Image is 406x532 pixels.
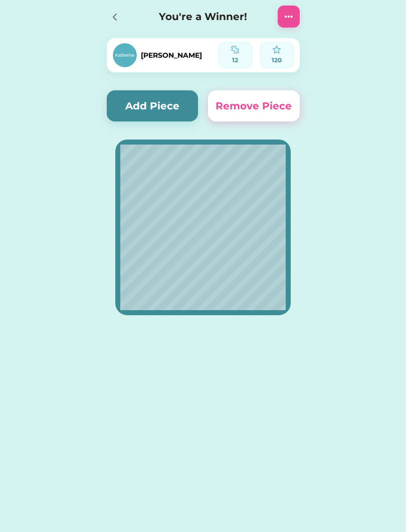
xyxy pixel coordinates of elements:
img: programming-module-puzzle-1--code-puzzle-module-programming-plugin-piece.svg [231,46,239,54]
div: 120 [264,56,290,65]
img: interface-favorite-star--reward-rating-rate-social-star-media-favorite-like-stars.svg [273,46,281,54]
div: [PERSON_NAME] [141,50,202,61]
div: 12 [222,56,249,65]
button: Remove Piece [208,90,300,121]
button: Add Piece [107,90,198,121]
h4: You're a Winner! [139,9,268,24]
img: Interface-setting-menu-horizontal-circle--navigation-dots-three-circle-button-horizontal-menu.svg [283,11,295,23]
